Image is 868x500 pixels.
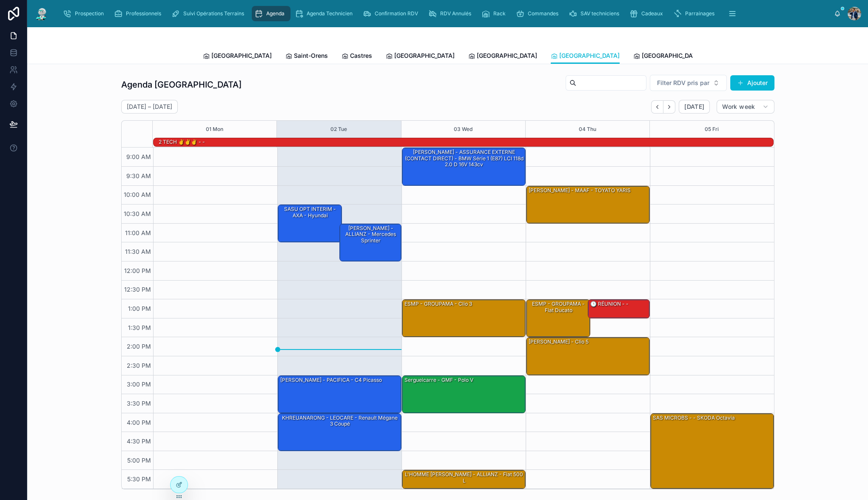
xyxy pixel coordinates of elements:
[278,414,401,451] div: KHREUANARONG - LEOCARE - Renault Mégane 3 coupé
[279,414,401,428] div: KHREUANARONG - LEOCARE - Renault Mégane 3 coupé
[126,10,161,17] span: Professionnels
[671,6,720,21] a: Parrainages
[183,10,244,17] span: Suivi Opérations Terrains
[627,6,669,21] a: Cadeaux
[124,172,153,179] span: 9:30 AM
[685,10,714,17] span: Parrainages
[252,6,290,21] a: Agenda
[526,300,590,337] div: ESMP - GROUPAMA - fiat ducato
[278,376,401,413] div: [PERSON_NAME] - PACIFICA - c4 picasso
[493,10,506,17] span: Rack
[279,376,383,384] div: [PERSON_NAME] - PACIFICA - c4 picasso
[717,100,774,114] button: Work week
[122,210,153,217] span: 10:30 AM
[60,6,110,21] a: Prospection
[402,148,525,185] div: [PERSON_NAME] - ASSURANCE EXTERNE (CONTACT DIRECT) - BMW Série 1 (E87) LCI 118d 2.0 d 16V 143cv
[642,51,702,60] span: [GEOGRAPHIC_DATA]
[633,48,702,65] a: [GEOGRAPHIC_DATA]
[663,100,675,114] button: Next
[121,79,242,91] h1: Agenda [GEOGRAPHIC_DATA]
[126,324,153,331] span: 1:30 PM
[158,138,206,146] div: 2 TECH ✌️✌️✌️ - -
[125,457,153,464] span: 5:00 PM
[285,48,328,65] a: Saint-Orens
[169,6,250,21] a: Suivi Opérations Terrains
[203,48,272,65] a: [GEOGRAPHIC_DATA]
[404,471,525,485] div: L'HOMME [PERSON_NAME] - ALLIANZ - Fiat 500 L
[360,6,424,21] a: Confirmation RDV
[650,75,727,91] button: Select Button
[440,10,471,17] span: RDV Annulés
[292,6,359,21] a: Agenda Technicien
[513,6,564,21] a: Commandes
[402,376,525,413] div: Sergueicarre - GMF - Polo V
[125,400,153,407] span: 3:30 PM
[34,7,49,20] img: App logo
[705,121,719,138] button: 05 Fri
[341,224,401,244] div: [PERSON_NAME] - ALLIANZ - Mercedes sprinter
[278,205,342,242] div: SASU OPT INTERIM - AXA - hyundai
[386,48,455,65] a: [GEOGRAPHIC_DATA]
[684,103,704,111] span: [DATE]
[551,48,620,64] a: [GEOGRAPHIC_DATA]
[559,51,620,60] span: [GEOGRAPHIC_DATA]
[56,4,834,23] div: scrollable content
[404,376,474,384] div: Sergueicarre - GMF - Polo V
[122,191,153,198] span: 10:00 AM
[402,300,525,337] div: ESMP - GROUPAMA - Clio 3
[342,48,372,65] a: Castres
[375,10,418,17] span: Confirmation RDV
[468,48,537,65] a: [GEOGRAPHIC_DATA]
[123,248,153,255] span: 11:30 AM
[454,121,472,138] button: 03 Wed
[657,79,709,87] span: Filter RDV pris par
[479,6,512,21] a: Rack
[75,10,104,17] span: Prospection
[404,300,473,308] div: ESMP - GROUPAMA - Clio 3
[307,10,353,17] span: Agenda Technicien
[266,10,285,17] span: Agenda
[127,102,172,111] h2: [DATE] – [DATE]
[111,6,167,21] a: Professionnels
[294,51,328,60] span: Saint-Orens
[679,100,710,114] button: [DATE]
[122,286,153,293] span: 12:30 PM
[641,10,663,17] span: Cadeaux
[158,138,206,146] div: 2 TECH ✌️✌️✌️ - -
[125,475,153,483] span: 5:30 PM
[126,305,153,312] span: 1:00 PM
[651,100,663,114] button: Back
[404,148,525,168] div: [PERSON_NAME] - ASSURANCE EXTERNE (CONTACT DIRECT) - BMW Série 1 (E87) LCI 118d 2.0 d 16V 143cv
[722,103,755,111] span: Work week
[394,51,455,60] span: [GEOGRAPHIC_DATA]
[124,153,153,160] span: 9:00 AM
[330,121,347,138] div: 02 Tue
[125,437,153,445] span: 4:30 PM
[528,300,589,314] div: ESMP - GROUPAMA - fiat ducato
[528,10,558,17] span: Commandes
[125,343,153,350] span: 2:00 PM
[125,419,153,426] span: 4:00 PM
[566,6,625,21] a: SAV techniciens
[279,205,341,219] div: SASU OPT INTERIM - AXA - hyundai
[730,75,774,91] button: Ajouter
[402,470,525,489] div: L'HOMME [PERSON_NAME] - ALLIANZ - Fiat 500 L
[206,121,223,138] button: 01 Mon
[528,338,589,346] div: [PERSON_NAME] - clio 5
[125,362,153,369] span: 2:30 PM
[350,51,372,60] span: Castres
[125,381,153,388] span: 3:00 PM
[651,414,774,489] div: SAS MICROBS - - SKODA Octavia
[579,121,596,138] div: 04 Thu
[340,224,401,261] div: [PERSON_NAME] - ALLIANZ - Mercedes sprinter
[526,186,649,223] div: [PERSON_NAME] - MAAF - TOYATO YARIS
[581,10,619,17] span: SAV techniciens
[589,300,629,308] div: 🕒 RÉUNION - -
[588,300,649,318] div: 🕒 RÉUNION - -
[123,229,153,236] span: 11:00 AM
[528,187,632,194] div: [PERSON_NAME] - MAAF - TOYATO YARIS
[526,338,649,375] div: [PERSON_NAME] - clio 5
